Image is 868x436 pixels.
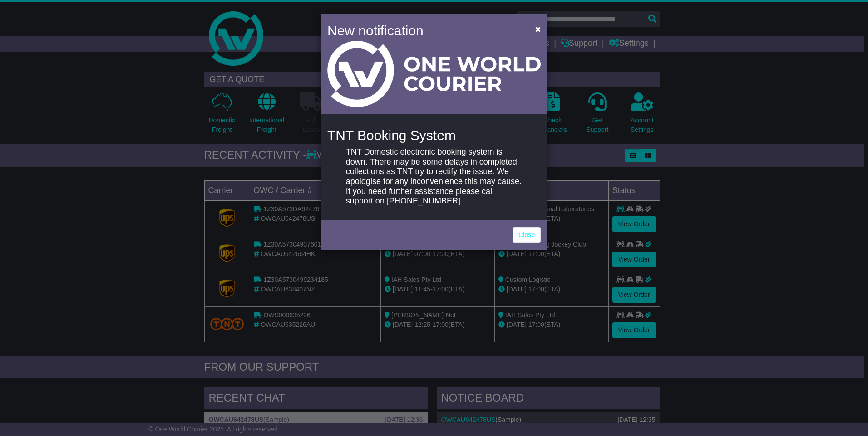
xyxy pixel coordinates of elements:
button: Close [531,19,545,38]
h4: New notification [327,20,522,41]
span: × [535,24,541,34]
img: Light [327,41,541,107]
p: TNT Domestic electronic booking system is down. There may be some delays in completed collections... [346,147,522,206]
h4: TNT Booking System [327,128,541,143]
a: Close [513,227,541,243]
